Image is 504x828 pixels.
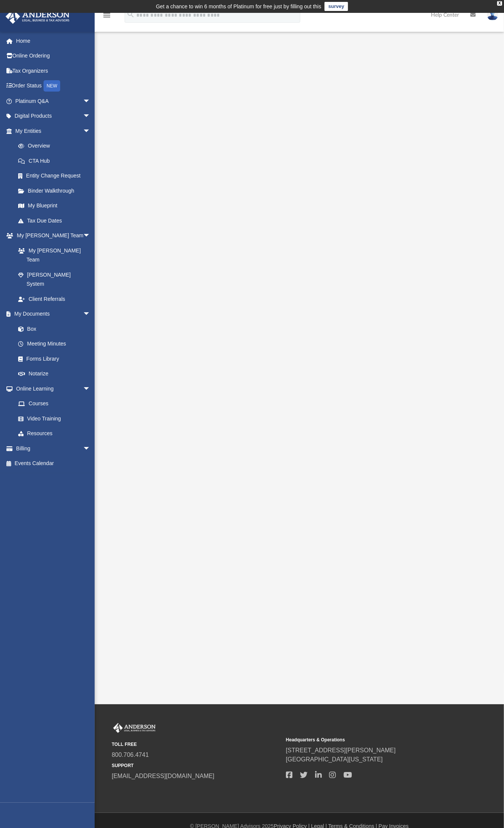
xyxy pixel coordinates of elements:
[5,441,102,456] a: Billingarrow_drop_down
[83,441,98,456] span: arrow_drop_down
[83,109,98,124] span: arrow_drop_down
[11,351,94,366] a: Forms Library
[11,267,98,291] a: [PERSON_NAME] System
[112,752,149,758] a: 800.706.4741
[5,381,98,396] a: Online Learningarrow_drop_down
[5,109,102,124] a: Digital Productsarrow_drop_down
[83,381,98,397] span: arrow_drop_down
[5,123,102,139] a: My Entitiesarrow_drop_down
[5,63,102,78] a: Tax Organizers
[325,2,348,11] a: survey
[11,321,94,336] a: Box
[11,168,102,184] a: Entity Change Request
[497,1,502,6] div: close
[11,153,102,168] a: CTA Hub
[5,307,98,322] a: My Documentsarrow_drop_down
[83,123,98,139] span: arrow_drop_down
[156,2,321,11] div: Get a chance to win 6 months of Platinum for free just by filling out this
[5,33,102,48] a: Home
[11,243,94,267] a: My [PERSON_NAME] Team
[11,396,98,411] a: Courses
[112,762,281,769] small: SUPPORT
[112,741,281,748] small: TOLL FREE
[11,213,102,228] a: Tax Due Dates
[83,307,98,322] span: arrow_drop_down
[83,228,98,244] span: arrow_drop_down
[11,139,102,154] a: Overview
[102,11,111,20] i: menu
[487,9,498,20] img: User Pic
[11,336,98,352] a: Meeting Minutes
[5,48,102,64] a: Online Ordering
[112,723,157,733] img: Anderson Advisors Platinum Portal
[286,747,396,753] a: [STREET_ADDRESS][PERSON_NAME]
[11,183,102,198] a: Binder Walkthrough
[286,756,383,763] a: [GEOGRAPHIC_DATA][US_STATE]
[286,736,455,743] small: Headquarters & Operations
[11,198,98,213] a: My Blueprint
[112,773,214,779] a: [EMAIL_ADDRESS][DOMAIN_NAME]
[11,366,98,381] a: Notarize
[3,9,72,24] img: Anderson Advisors Platinum Portal
[102,14,111,20] a: menu
[5,228,98,243] a: My [PERSON_NAME] Teamarrow_drop_down
[5,93,102,109] a: Platinum Q&Aarrow_drop_down
[5,78,102,94] a: Order StatusNEW
[126,10,135,19] i: search
[11,426,98,441] a: Resources
[11,291,98,307] a: Client Referrals
[11,411,94,426] a: Video Training
[5,456,102,471] a: Events Calendar
[44,80,60,92] div: NEW
[83,93,98,109] span: arrow_drop_down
